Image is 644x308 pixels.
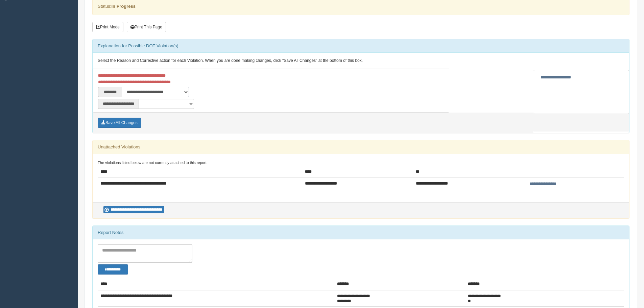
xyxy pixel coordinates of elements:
button: Print This Page [127,22,166,32]
button: Print Mode [92,22,123,32]
button: Change Filter Options [98,264,128,275]
div: Explanation for Possible DOT Violation(s) [93,39,629,53]
div: Report Notes [93,226,629,239]
div: Unattached Violations [93,140,629,154]
small: The violations listed below are not currently attached to this report: [98,161,208,165]
strong: In Progress [111,4,136,9]
div: Select the Reason and Corrective action for each Violation. When you are done making changes, cli... [93,53,629,69]
button: Save [98,118,141,128]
